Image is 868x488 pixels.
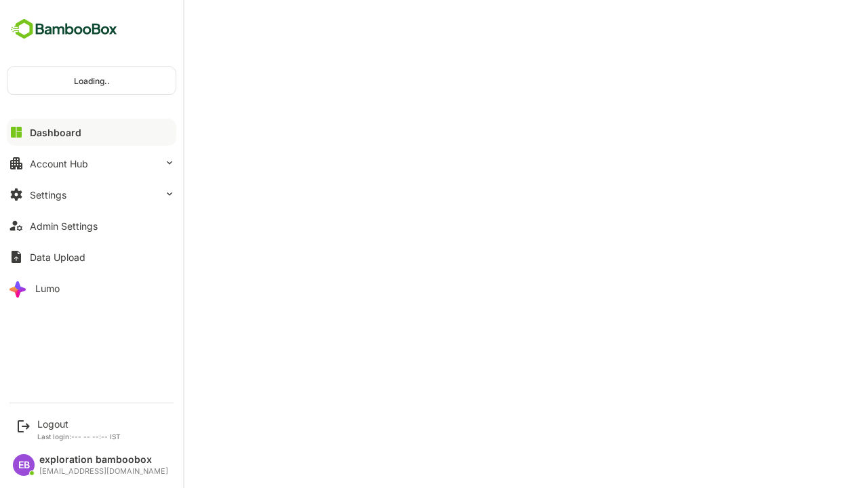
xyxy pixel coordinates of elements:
div: Account Hub [30,158,88,169]
img: BambooboxFullLogoMark.5f36c76dfaba33ec1ec1367b70bb1252.svg [7,16,121,42]
p: Last login: --- -- --:-- IST [37,432,121,441]
div: Logout [37,418,121,430]
div: Data Upload [30,251,85,263]
div: [EMAIL_ADDRESS][DOMAIN_NAME] [39,467,168,476]
div: Loading.. [7,67,176,94]
button: Account Hub [7,150,176,177]
div: Admin Settings [30,220,98,232]
button: Dashboard [7,119,176,146]
div: Settings [30,189,66,201]
button: Lumo [7,274,176,302]
button: Settings [7,181,176,208]
button: Admin Settings [7,212,176,239]
button: Data Upload [7,243,176,270]
div: Dashboard [30,127,81,138]
div: Lumo [35,283,60,294]
div: exploration bamboobox [39,454,168,466]
div: EB [13,454,35,476]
